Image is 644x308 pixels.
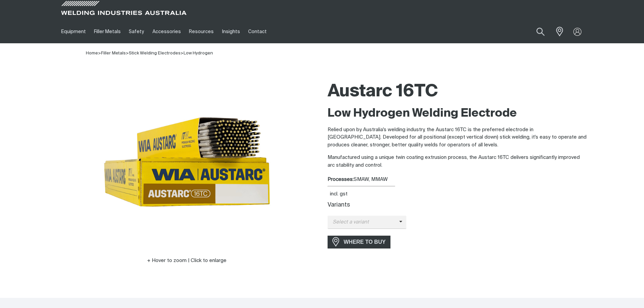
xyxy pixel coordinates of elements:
[328,154,587,169] p: Manufactured using a unique twin coating extrusion process, the Austarc 16TC delivers significant...
[143,257,231,265] button: Hover to zoom | Click to enlarge
[328,176,587,184] div: SMAW, MMAW
[148,20,185,43] a: Accessories
[57,20,90,43] a: Equipment
[86,50,98,55] a: Home
[328,177,354,182] strong: Processes:
[102,77,271,246] img: Austarc 16TC
[86,51,98,55] span: Home
[129,51,181,55] a: Stick Welding Electrodes
[125,20,148,43] a: Safety
[328,126,587,149] p: Relied upon by Australia's welding industry, the Austarc 16TC is the preferred electrode in [GEOG...
[126,51,129,55] span: >
[184,51,213,55] a: Low Hydrogen
[98,51,101,55] span: >
[328,106,587,121] h2: Low Hydrogen Welding Electrode
[185,20,218,43] a: Resources
[101,51,126,55] a: Filler Metals
[328,81,587,103] h1: Austarc 16TC
[328,218,399,226] span: Select a variant
[330,190,348,198] div: incl. gst
[218,20,244,43] a: Insights
[57,20,455,43] nav: Main
[181,51,184,55] span: >
[244,20,271,43] a: Contact
[90,20,125,43] a: Filler Metals
[520,24,552,40] input: Product name or item number...
[328,202,350,208] label: Variants
[328,236,391,248] a: WHERE TO BUY
[339,237,390,247] span: WHERE TO BUY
